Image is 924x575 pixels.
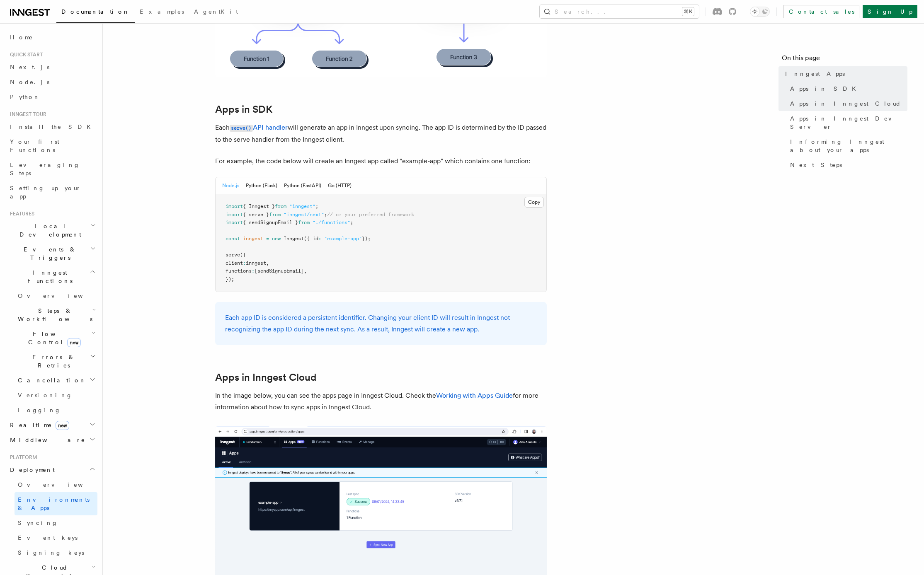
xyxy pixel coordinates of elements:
a: serve()API handler [230,123,288,131]
button: Events & Triggers [7,242,97,265]
a: Documentation [56,2,135,23]
span: inngest [246,260,266,266]
span: }); [362,236,371,242]
a: Signing keys [15,545,97,560]
span: Inngest Apps [785,70,845,78]
span: Events & Triggers [7,245,90,262]
span: Overview [18,292,103,299]
a: Inngest Apps [782,66,907,81]
span: { Inngest } [243,203,275,209]
a: Sign Up [863,5,917,18]
a: Your first Functions [7,134,97,157]
button: Copy [524,197,544,208]
span: Platform [7,454,37,461]
span: Middleware [7,436,85,444]
a: Node.js [7,75,97,89]
span: Apps in SDK [790,85,861,93]
span: Inngest Functions [7,268,90,285]
span: import [226,203,243,209]
span: new [272,236,281,242]
span: Steps & Workflows [15,307,92,323]
button: Toggle dark mode [750,7,770,17]
span: Informing Inngest about your apps [790,138,907,154]
span: import [226,212,243,217]
span: [sendSignupEmail] [255,268,304,274]
button: Cancellation [15,373,97,388]
span: ; [350,220,353,225]
a: Apps in SDK [215,104,272,115]
span: ({ id [304,236,318,242]
span: Next.js [10,64,49,70]
a: Overview [15,288,97,303]
a: Contact sales [783,5,859,18]
span: AgentKit [194,8,238,15]
span: import [226,220,243,225]
span: Deployment [7,466,55,474]
span: Inngest tour [7,111,46,118]
a: Home [7,30,97,45]
span: Leveraging Steps [10,162,80,176]
a: Apps in SDK [787,81,907,96]
span: ; [324,212,327,217]
a: Setting up your app [7,181,97,204]
span: : [318,236,321,242]
button: Python (Flask) [246,177,277,194]
span: Documentation [61,8,130,15]
a: Install the SDK [7,119,97,134]
span: Signing keys [18,549,84,556]
span: Apps in Inngest Cloud [790,99,901,108]
span: Next Steps [790,161,842,169]
span: }); [226,276,234,282]
span: new [67,338,81,347]
button: Inngest Functions [7,265,97,288]
span: const [226,236,240,242]
span: from [269,212,281,217]
code: serve() [230,125,253,132]
span: Your first Functions [10,138,59,153]
a: Examples [135,2,189,22]
h4: On this page [782,53,907,66]
span: Cancellation [15,376,86,384]
a: Apps in Inngest Cloud [215,372,316,383]
span: = [266,236,269,242]
a: Leveraging Steps [7,157,97,181]
button: Search...⌘K [540,5,699,18]
span: "example-app" [324,236,362,242]
span: Home [10,33,33,41]
span: Python [10,94,40,100]
span: Versioning [18,392,73,399]
span: Install the SDK [10,123,96,130]
a: Python [7,89,97,104]
a: Versioning [15,388,97,403]
a: Apps in Inngest Cloud [787,96,907,111]
a: Event keys [15,530,97,545]
span: inngest [243,236,263,242]
span: client [226,260,243,266]
span: , [266,260,269,266]
span: "inngest/next" [284,212,324,217]
span: Syncing [18,519,58,526]
a: Working with Apps Guide [436,391,513,399]
span: functions [226,268,252,274]
span: from [298,220,310,225]
span: : [243,260,246,266]
span: Quick start [7,51,43,58]
span: Local Development [7,222,90,239]
button: Middleware [7,432,97,447]
span: ({ [240,252,246,258]
a: Syncing [15,515,97,530]
button: Flow Controlnew [15,326,97,350]
span: Inngest [284,236,304,242]
span: Features [7,210,34,217]
span: Apps in Inngest Dev Server [790,114,907,131]
button: Deployment [7,462,97,477]
a: Overview [15,477,97,492]
button: Local Development [7,219,97,242]
a: Environments & Apps [15,492,97,515]
span: , [304,268,307,274]
a: Next Steps [787,157,907,172]
button: Realtimenew [7,418,97,432]
button: Node.js [222,177,239,194]
span: Event keys [18,534,78,541]
a: AgentKit [189,2,243,22]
